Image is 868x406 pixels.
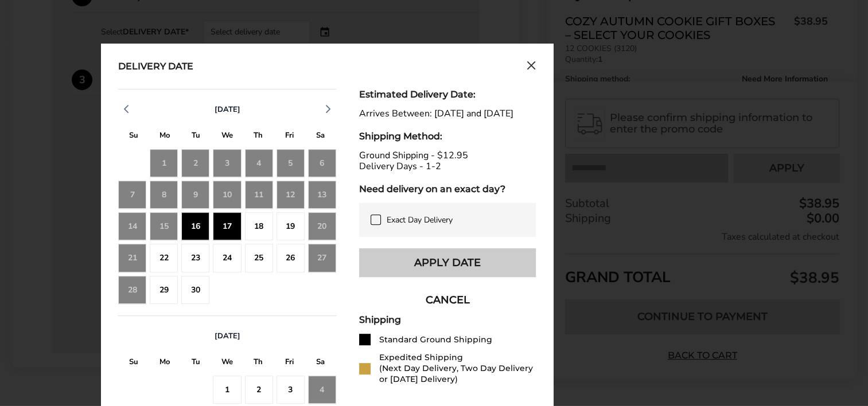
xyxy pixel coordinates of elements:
[212,128,243,146] div: W
[305,128,336,146] div: S
[274,128,305,146] div: F
[210,104,245,115] button: [DATE]
[359,314,536,325] div: Shipping
[215,331,240,341] span: [DATE]
[359,89,536,100] div: Estimated Delivery Date:
[215,104,240,115] span: [DATE]
[118,128,149,146] div: S
[243,354,274,372] div: T
[149,128,180,146] div: M
[181,128,212,146] div: T
[359,108,536,119] div: Arrives Between: [DATE] and [DATE]
[379,352,536,385] div: Expedited Shipping (Next Day Delivery, Two Day Delivery or [DATE] Delivery)
[359,286,536,314] button: CANCEL
[527,61,536,73] button: Close calendar
[387,214,453,225] span: Exact Day Delivery
[118,61,193,73] div: Delivery Date
[305,354,336,372] div: S
[359,184,536,194] div: Need delivery on an exact day?
[359,248,536,277] button: Apply Date
[181,354,212,372] div: T
[243,128,274,146] div: T
[118,354,149,372] div: S
[212,354,243,372] div: W
[359,150,536,172] div: Ground Shipping - $12.95 Delivery Days - 1-2
[149,354,180,372] div: M
[210,331,245,341] button: [DATE]
[274,354,305,372] div: F
[379,334,492,345] div: Standard Ground Shipping
[359,131,536,142] div: Shipping Method:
